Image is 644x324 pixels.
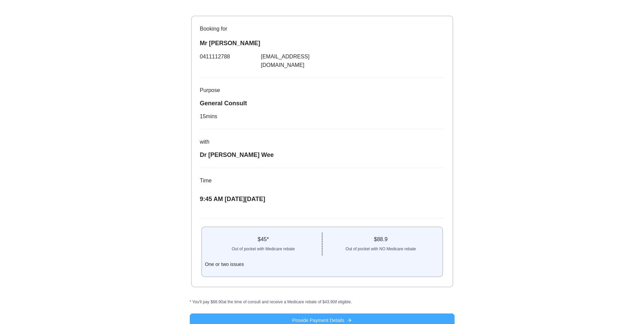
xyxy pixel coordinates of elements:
[200,112,444,121] div: 15 mins
[200,194,444,204] p: 9:45 AM [DATE][DATE]
[323,244,439,252] div: Out of pocket with NO Medicare rebate
[200,52,261,69] div: 0411112788
[205,235,321,244] div: $ 45 *
[261,52,322,69] div: [EMAIL_ADDRESS][DOMAIN_NAME]
[200,176,444,185] p: Time
[205,244,321,252] div: Out of pocket with Medicare rebate
[200,138,444,146] div: with
[200,86,444,94] div: Purpose
[347,318,352,323] span: arrow-right
[190,299,455,305] div: * You'll pay $ 88.90 at the time of consult and receive a Medicare rebate of $ 43.90 if eligible.
[205,260,439,268] div: One or two issues
[323,235,439,244] div: $ 88.9
[200,150,444,160] div: Dr [PERSON_NAME] Wee
[292,317,344,324] span: Provide Payment Details
[200,24,444,33] p: Booking for
[200,98,444,108] div: General Consult
[200,38,444,48] div: Mr [PERSON_NAME]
